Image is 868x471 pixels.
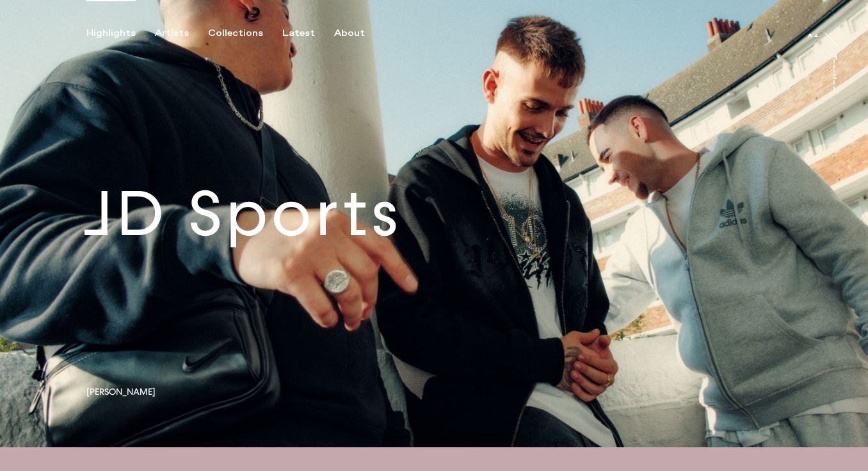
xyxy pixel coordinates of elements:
[833,52,846,104] a: Trayler
[827,52,837,90] div: Trayler
[806,24,819,37] a: At
[208,28,263,39] div: Collections
[208,28,282,39] button: Collections
[155,28,189,39] div: Artists
[282,28,334,39] button: Latest
[86,28,155,39] button: Highlights
[155,28,208,39] button: Artists
[334,28,384,39] button: About
[86,28,136,39] div: Highlights
[282,28,315,39] div: Latest
[334,28,365,39] div: About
